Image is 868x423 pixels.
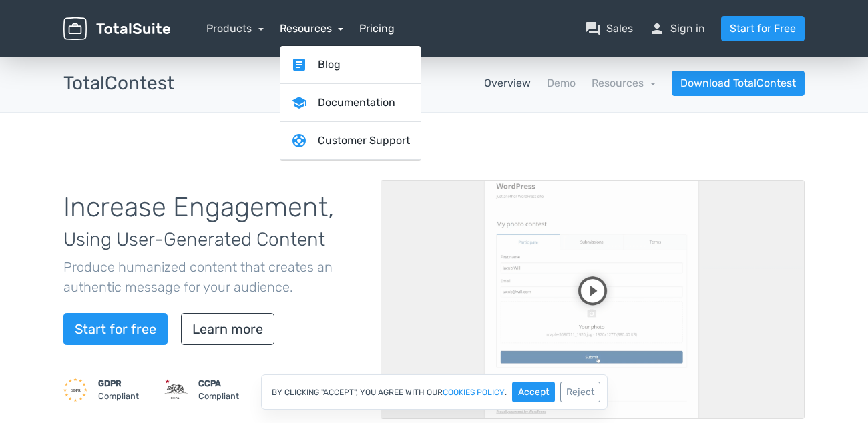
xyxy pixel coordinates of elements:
a: personSign in [649,21,705,37]
span: article [291,57,307,73]
span: support [291,133,307,149]
a: Start for Free [721,16,805,41]
a: Demo [547,75,576,91]
span: Using User-Generated Content [63,228,325,250]
span: question_answer [585,21,601,37]
a: schoolDocumentation [280,84,421,122]
a: Resources [592,77,656,89]
a: Overview [484,75,531,91]
div: By clicking "Accept", you agree with our . [261,374,608,410]
a: cookies policy [443,388,505,396]
a: Learn more [181,313,274,345]
a: question_answerSales [585,21,633,37]
h3: TotalContest [63,73,174,94]
p: Produce humanized content that creates an authentic message for your audience. [63,257,361,297]
span: school [291,95,307,111]
a: Download TotalContest [672,71,805,96]
span: person [649,21,665,37]
a: Resources [280,22,344,35]
a: supportCustomer Support [280,122,421,160]
img: TotalSuite for WordPress [63,17,170,41]
button: Accept [512,382,555,402]
h1: Increase Engagement, [63,193,361,252]
button: Reject [560,382,600,402]
a: articleBlog [280,46,421,84]
a: Start for free [63,313,168,345]
a: Pricing [359,21,395,37]
a: Products [206,22,264,35]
